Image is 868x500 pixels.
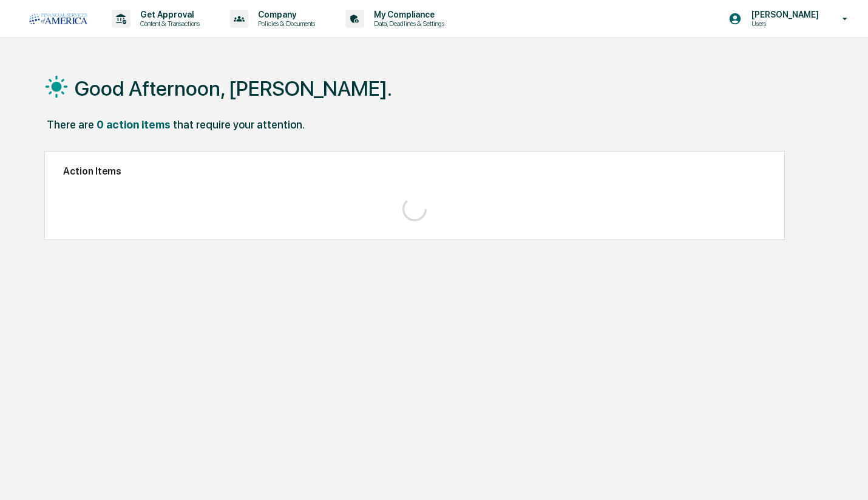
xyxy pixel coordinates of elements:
div: that require your attention. [173,118,305,131]
h2: Action Items [63,165,766,177]
p: Get Approval [131,10,206,19]
p: Company [248,10,321,19]
p: Policies & Documents [248,19,321,28]
p: Data, Deadlines & Settings [364,19,450,28]
div: 0 action items [97,118,171,131]
img: logo [29,13,87,24]
p: Content & Transactions [131,19,206,28]
p: Users [742,19,825,28]
p: [PERSON_NAME] [742,10,825,19]
div: There are [47,118,94,131]
p: My Compliance [364,10,450,19]
h1: Good Afternoon, [PERSON_NAME]. [75,76,392,101]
